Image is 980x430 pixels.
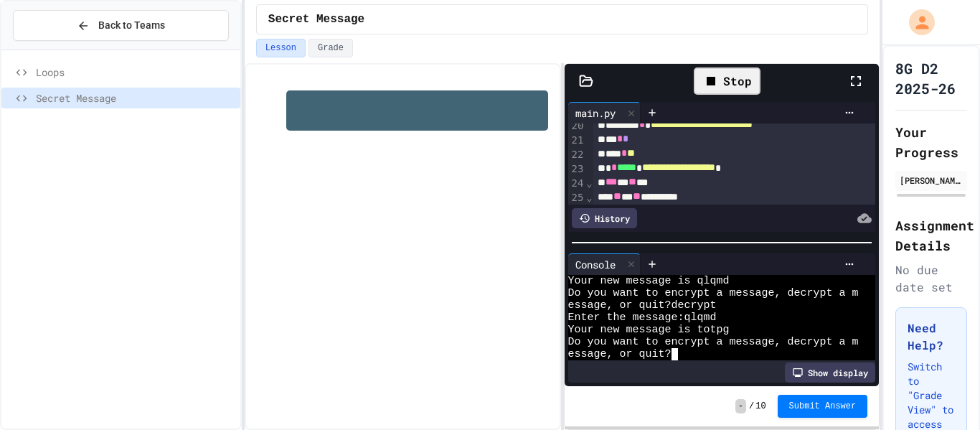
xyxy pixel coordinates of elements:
[895,122,967,162] h2: Your Progress
[568,324,730,336] span: Your new message is totpg
[36,65,235,80] span: Loops
[895,215,967,256] h2: Assignment Details
[585,192,593,203] span: Fold line
[13,10,229,41] button: Back to Teams
[895,261,967,296] div: No due date set
[585,177,593,189] span: Fold line
[895,58,967,98] h1: 8G D2 2025-26
[908,319,955,354] h3: Need Help?
[694,67,760,95] div: Stop
[900,174,963,187] div: [PERSON_NAME]
[789,401,857,412] span: Submit Answer
[308,39,353,57] button: Grade
[568,134,586,148] div: 21
[568,102,641,123] div: main.py
[778,395,868,418] button: Submit Answer
[256,39,306,57] button: Lesson
[568,162,586,177] div: 23
[568,257,623,272] div: Console
[755,401,765,412] span: 10
[568,336,859,348] span: Do you want to encrypt a message, decrypt a m
[749,401,754,412] span: /
[568,119,586,134] div: 20
[568,348,672,360] span: essage, or quit?
[568,287,859,299] span: Do you want to encrypt a message, decrypt a m
[568,275,730,287] span: Your new message is qlqmd
[568,106,623,121] div: main.py
[568,191,586,205] div: 25
[268,11,364,28] span: Secret Message
[98,18,165,33] span: Back to Teams
[36,90,235,106] span: Secret Message
[568,299,717,312] span: essage, or quit?decrypt
[568,312,717,324] span: Enter the message:qlqmd
[894,6,938,39] div: My Account
[568,148,586,162] div: 22
[568,253,641,275] div: Console
[572,208,637,228] div: History
[568,177,586,191] div: 24
[785,363,875,383] div: Show display
[735,399,746,413] span: -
